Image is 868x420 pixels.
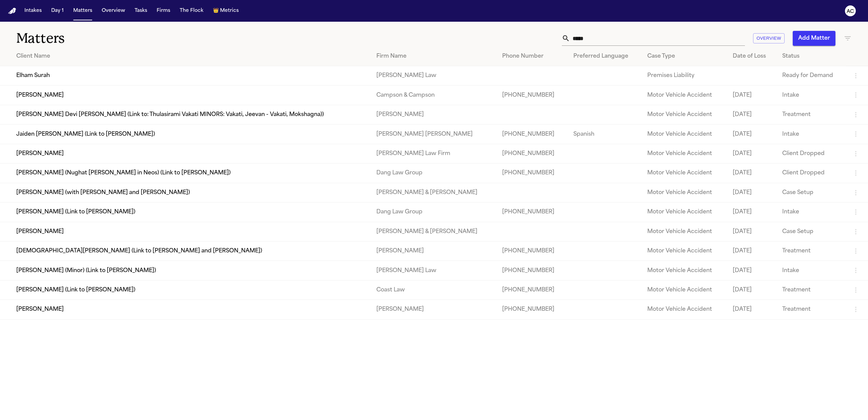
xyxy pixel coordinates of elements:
td: Ready for Demand [777,66,846,85]
td: Motor Vehicle Accident [642,300,727,319]
td: Dang Law Group [371,164,497,183]
td: Motor Vehicle Accident [642,280,727,300]
td: [PERSON_NAME] [371,300,497,319]
td: Motor Vehicle Accident [642,261,727,280]
td: Intake [777,203,846,222]
div: Status [782,52,841,60]
td: Premises Liability [642,66,727,85]
td: Intake [777,125,846,144]
td: [PERSON_NAME] Law [371,66,497,85]
td: Client Dropped [777,144,846,163]
button: crownMetrics [210,5,241,17]
td: [DATE] [727,280,777,300]
td: Motor Vehicle Accident [642,85,727,105]
td: Treatment [777,280,846,300]
div: Client Name [16,52,366,60]
td: [DATE] [727,203,777,222]
td: [DATE] [727,222,777,241]
td: [DATE] [727,125,777,144]
img: Finch Logo [8,8,16,14]
button: The Flock [177,5,206,17]
td: Spanish [568,125,642,144]
button: Add Matter [793,31,835,46]
td: [PERSON_NAME] & [PERSON_NAME] [371,183,497,202]
button: Overview [753,33,785,44]
td: [DATE] [727,261,777,280]
td: [PHONE_NUMBER] [497,144,568,163]
td: [PHONE_NUMBER] [497,261,568,280]
td: Motor Vehicle Accident [642,222,727,241]
td: [DATE] [727,85,777,105]
td: Motor Vehicle Accident [642,183,727,202]
td: Dang Law Group [371,203,497,222]
button: Overview [99,5,128,17]
button: Tasks [132,5,150,17]
td: Motor Vehicle Accident [642,164,727,183]
td: [PERSON_NAME] Law Firm [371,144,497,163]
td: [PHONE_NUMBER] [497,280,568,300]
td: [DATE] [727,164,777,183]
div: Preferred Language [573,52,637,60]
td: [DATE] [727,241,777,261]
td: [DATE] [727,105,777,124]
td: [PHONE_NUMBER] [497,241,568,261]
button: Intakes [22,5,44,17]
td: Motor Vehicle Accident [642,105,727,124]
td: Case Setup [777,222,846,241]
td: [DATE] [727,300,777,319]
td: Campson & Campson [371,85,497,105]
div: Case Type [647,52,722,60]
td: Treatment [777,241,846,261]
td: Case Setup [777,183,846,202]
td: [PERSON_NAME] [371,241,497,261]
td: Motor Vehicle Accident [642,203,727,222]
td: Intake [777,85,846,105]
button: Firms [154,5,173,17]
button: Matters [71,5,95,17]
td: Treatment [777,300,846,319]
td: [PHONE_NUMBER] [497,203,568,222]
td: Motor Vehicle Accident [642,125,727,144]
td: [PERSON_NAME] Law [371,261,497,280]
td: Motor Vehicle Accident [642,241,727,261]
td: [DATE] [727,144,777,163]
div: Firm Name [376,52,492,60]
h1: Matters [16,30,269,47]
td: Coast Law [371,280,497,300]
button: Day 1 [48,5,66,17]
td: [PERSON_NAME] [PERSON_NAME] [371,125,497,144]
td: Treatment [777,105,846,124]
a: Home [8,8,16,14]
td: [DATE] [727,183,777,202]
div: Phone Number [502,52,563,60]
td: Client Dropped [777,164,846,183]
td: [PERSON_NAME] [371,105,497,124]
td: [PHONE_NUMBER] [497,125,568,144]
td: [PHONE_NUMBER] [497,300,568,319]
td: Motor Vehicle Accident [642,144,727,163]
div: Date of Loss [733,52,771,60]
td: [PHONE_NUMBER] [497,164,568,183]
td: [PERSON_NAME] & [PERSON_NAME] [371,222,497,241]
td: Intake [777,261,846,280]
td: [PHONE_NUMBER] [497,85,568,105]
